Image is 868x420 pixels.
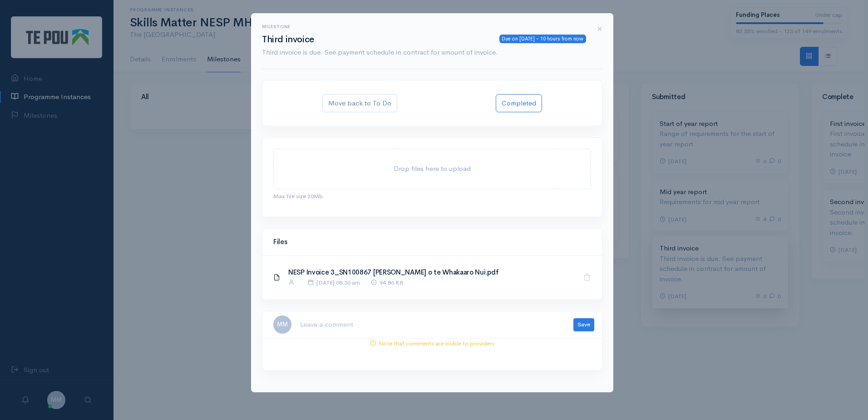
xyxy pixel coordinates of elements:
[262,35,586,45] h2: Third invoice
[499,35,586,43] div: Due on [DATE] - 10 hours from now
[597,22,602,35] span: ×
[322,94,397,113] button: Move back to To Do
[288,268,498,276] a: NESP Invoice 3_SN100867 [PERSON_NAME] o te Whakaaro Nui.pdf
[273,315,291,334] span: MM
[360,278,404,287] div: 94.86 KB
[496,94,542,113] button: Completed
[273,189,591,201] div: Max file size 20Mb
[262,24,291,30] span: Milestone
[394,164,471,173] span: Drop files here to upload
[597,24,602,35] button: Close
[297,278,360,287] div: [DATE] 08:30 am
[573,318,594,331] button: Save
[273,238,591,246] h4: Files
[257,339,607,348] div: Note that comments are visible to providers
[262,47,586,58] p: Third invoice is due. See payment schedule in contract for amount of invoice.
